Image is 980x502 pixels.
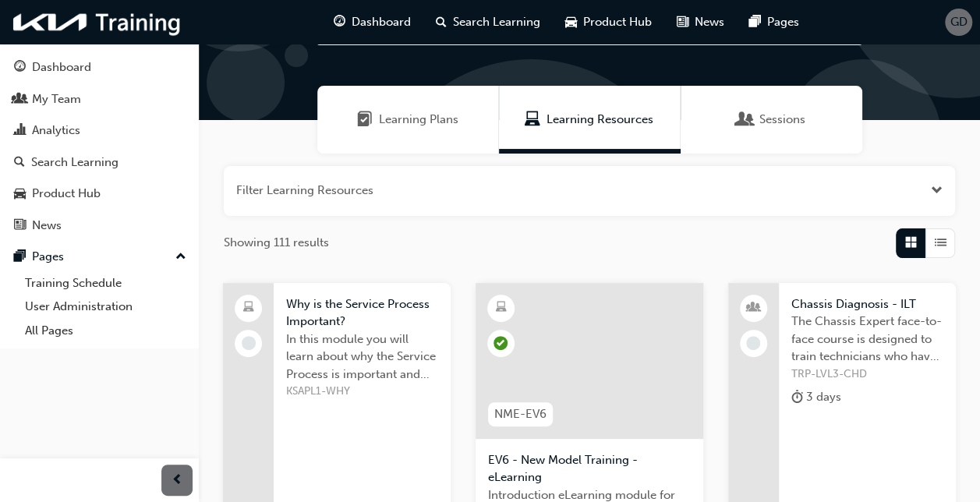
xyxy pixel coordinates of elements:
span: Learning Resources [525,111,540,129]
span: Learning Resources [547,111,653,129]
span: news-icon [14,219,26,233]
span: guage-icon [14,61,26,75]
span: The Chassis Expert face-to-face course is designed to train technicians who have achieved Certifi... [791,313,943,366]
span: Learning Plans [357,111,373,129]
a: Training Schedule [19,271,193,295]
span: search-icon [436,12,447,32]
a: Search Learning [6,148,193,177]
span: KSAPL1-WHY [286,383,438,401]
span: laptop-icon [243,298,254,318]
a: news-iconNews [664,6,737,38]
a: SessionsSessions [681,86,862,154]
span: Dashboard [352,13,411,31]
span: GD [950,13,968,31]
button: DashboardMy TeamAnalyticsSearch LearningProduct HubNews [6,50,193,242]
span: chart-icon [14,124,26,138]
a: My Team [6,85,193,114]
span: car-icon [565,12,577,32]
button: GD [945,9,972,36]
button: Open the filter [931,182,943,200]
span: Product Hub [583,13,652,31]
img: kia-training [8,6,187,38]
span: Search Learning [453,13,540,31]
span: prev-icon [172,471,183,490]
span: guage-icon [334,12,345,32]
a: Product Hub [6,179,193,208]
span: Chassis Diagnosis - ILT [791,295,943,313]
span: learningRecordVerb_NONE-icon [242,336,256,350]
span: pages-icon [749,12,761,32]
div: My Team [32,90,81,108]
span: Sessions [738,111,753,129]
span: pages-icon [14,250,26,264]
a: Learning ResourcesLearning Resources [499,86,681,154]
span: search-icon [14,156,25,170]
span: List [935,234,946,252]
div: 3 days [791,387,841,407]
span: Sessions [759,111,805,129]
span: people-icon [748,298,759,318]
a: pages-iconPages [737,6,812,38]
a: Dashboard [6,53,193,82]
a: Learning PlansLearning Plans [317,86,499,154]
div: Pages [32,248,64,266]
span: Showing 111 results [224,234,329,252]
span: In this module you will learn about why the Service Process is important and the important steps ... [286,331,438,384]
span: duration-icon [791,387,803,407]
a: News [6,211,193,240]
span: up-icon [175,247,186,267]
div: News [32,217,62,235]
a: guage-iconDashboard [321,6,423,38]
span: news-icon [677,12,688,32]
span: car-icon [14,187,26,201]
span: learningRecordVerb_COMPLETE-icon [494,336,508,350]
button: Pages [6,242,193,271]
a: User Administration [19,295,193,319]
span: EV6 - New Model Training - eLearning [488,451,691,486]
span: Why is the Service Process Important? [286,295,438,331]
span: people-icon [14,93,26,107]
div: Search Learning [31,154,119,171]
span: learningResourceType_ELEARNING-icon [495,298,506,318]
span: Learning Plans [379,111,458,129]
span: learningRecordVerb_NONE-icon [746,336,760,350]
div: Product Hub [32,185,101,203]
span: News [695,13,724,31]
a: car-iconProduct Hub [553,6,664,38]
a: All Pages [19,319,193,343]
div: Dashboard [32,58,91,76]
span: NME-EV6 [494,405,547,423]
span: Pages [767,13,799,31]
span: TRP-LVL3-CHD [791,366,943,384]
span: Grid [905,234,917,252]
a: search-iconSearch Learning [423,6,553,38]
div: Analytics [32,122,80,140]
a: Analytics [6,116,193,145]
